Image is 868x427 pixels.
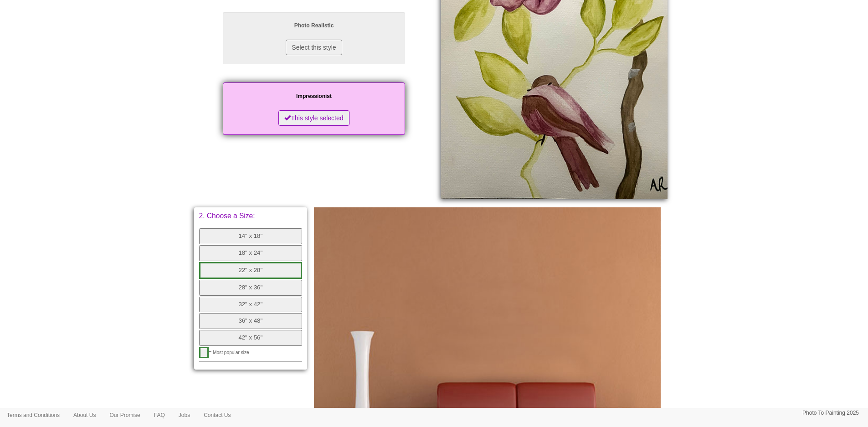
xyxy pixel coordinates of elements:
button: 22" x 28" [199,262,303,279]
a: About Us [67,408,103,422]
a: Our Promise [103,408,147,422]
p: Impressionist [232,92,396,101]
a: Jobs [172,408,197,422]
button: 42" x 56" [199,330,303,346]
span: = Most popular size [209,350,249,355]
a: Contact Us [197,408,237,422]
button: 14" x 18" [199,228,303,244]
button: 32" x 42" [199,297,303,313]
button: 28" x 36" [199,280,303,296]
p: 2. Choose a Size: [199,212,303,220]
a: FAQ [147,408,172,422]
p: Photo Realistic [232,21,396,31]
button: 36" x 48" [199,313,303,329]
button: Select this style [286,40,342,55]
button: This style selected [278,110,349,126]
button: 18" x 24" [199,245,303,261]
p: Photo To Painting 2025 [802,408,859,418]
